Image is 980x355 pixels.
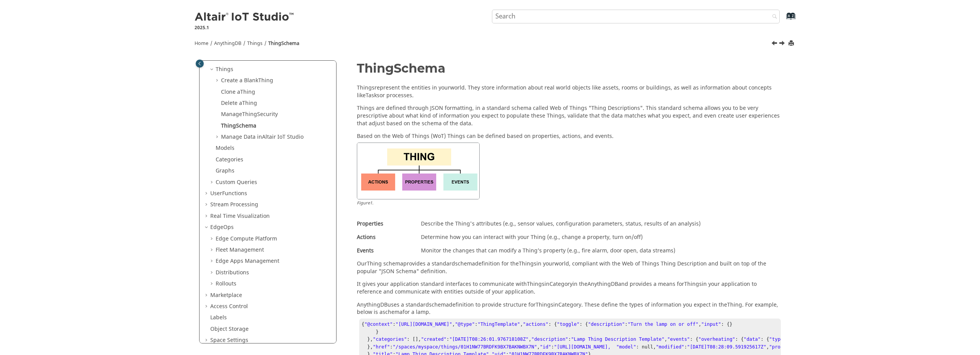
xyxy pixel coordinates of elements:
h1: Schema [357,61,781,75]
dd: Describe the Thing's attributes (e.g., sensor values, configuration parameters, status, results o... [405,220,701,230]
span: Expand Edge Apps Management [210,257,216,265]
span: Expand Space Settings [204,337,210,344]
span: "categories" [373,337,407,342]
a: Models [216,144,234,152]
span: "events" [667,337,690,342]
span: "description" [588,322,625,327]
span: "[DATE]T08:28:09.591925617Z" [687,344,767,350]
a: Rollouts [216,280,236,288]
a: Labels [210,314,227,322]
span: "[URL][DOMAIN_NAME], [554,344,611,350]
p: represent the entities in your . They store information about real world objects like assets, roo... [357,84,781,99]
span: "description" [531,337,568,342]
span: Thing [221,122,236,130]
span: "[URL][DOMAIN_NAME]" [396,322,452,327]
a: ThingSchema [268,40,299,47]
p: Things are defined through JSON formatting, in a standard schema called Web of Things "Thing Desc... [357,105,781,127]
a: Clone aThing [221,88,255,96]
span: 1 [370,200,372,206]
span: Collapse Things [210,66,216,73]
span: Expand Real Time Visualization [204,212,210,220]
span: Expand Distributions [210,269,216,277]
span: Expand UserFunctions [204,190,210,197]
span: Thing [727,301,742,309]
span: Category [558,301,581,309]
span: . [372,200,373,206]
a: Access Control [210,302,248,310]
a: Previous topic: Manage Thing Security [772,40,778,49]
span: "input" [701,322,721,327]
span: world [450,84,465,92]
span: "id" [540,344,551,350]
a: Marketplace [210,291,242,299]
span: "created" [421,337,446,342]
span: schema [383,260,403,268]
span: "overheating" [698,337,735,342]
span: Things [519,260,536,268]
a: Go to index terms page [774,16,791,24]
span: Expand Edge Compute Platform [210,235,216,243]
span: Figure [357,200,373,206]
p: Our provides a standard definition for the in your , compliant with the Web of Things Thing Descr... [357,260,781,275]
span: "modified" [656,344,684,350]
span: "@type" [455,322,475,327]
a: ManageThingSecurity [221,110,278,118]
a: UserFunctions [210,189,247,197]
span: Functions [222,189,247,197]
span: "type" [769,337,786,342]
span: "href" [373,344,390,350]
span: Thing [367,260,382,268]
dd: Determine how you can interact with your Thing (e.g., change a property, turn on/off) [405,234,643,243]
span: "model" [616,344,636,350]
span: Category [549,280,572,288]
span: schema [455,260,475,268]
span: "[DATE]T08:26:01.976718108Z" [449,337,529,342]
span: Expand Stream Processing [204,201,210,209]
span: Thing [240,88,255,96]
a: Categories [216,156,243,164]
span: Things [527,280,544,288]
dt: Properties [357,216,405,230]
span: Expand Rollouts [210,280,216,288]
span: "/spaces/myspace/things/01H1NW77BRDFK9BX7BAKNWBX7N" [393,344,537,350]
span: Things [536,301,553,309]
span: Expand Custom Queries [210,179,216,186]
nav: Tools [183,33,797,51]
span: "Turn the lamp on or off" [628,322,698,327]
a: Real Time Visualization [210,212,270,220]
span: EdgeOps [210,223,234,231]
span: Thing [242,99,257,107]
button: Search [762,10,784,25]
button: Print this page [789,38,795,49]
span: Things [357,84,375,92]
a: Things [247,40,262,47]
span: Thing [242,110,257,118]
a: Home [195,40,208,47]
p: 2025.1 [195,24,295,31]
span: Expand Fleet Management [210,246,216,254]
a: Object Storage [210,325,249,333]
img: w3c_diagram.png [357,143,480,199]
span: "Lamp Thing Description Template" [571,337,664,342]
span: Expand Manage Data inAltair IoT Studio [215,133,221,141]
dt: Actions [357,230,405,243]
a: Next topic: Manage Data in Altair IoT Studio [780,40,786,49]
span: "ThingTemplate" [478,322,520,327]
span: Expand Marketplace [204,292,210,299]
span: Tasks [366,91,379,100]
span: Things [684,280,702,288]
span: Thing [258,76,273,85]
span: schema [383,308,403,316]
span: Expand Access Control [204,303,210,310]
p: It gives your application standard interfaces to communicate with in in the and provides a means ... [357,280,781,295]
span: AnythingDB [587,280,618,288]
dd: Monitor the changes that can modify a Thing’s property (e.g., fire alarm, door open, data streams) [405,247,675,257]
a: Distributions [216,269,249,277]
span: "@context" [365,322,393,327]
span: Thing [357,61,394,76]
a: Edge Compute Platform [216,235,277,243]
